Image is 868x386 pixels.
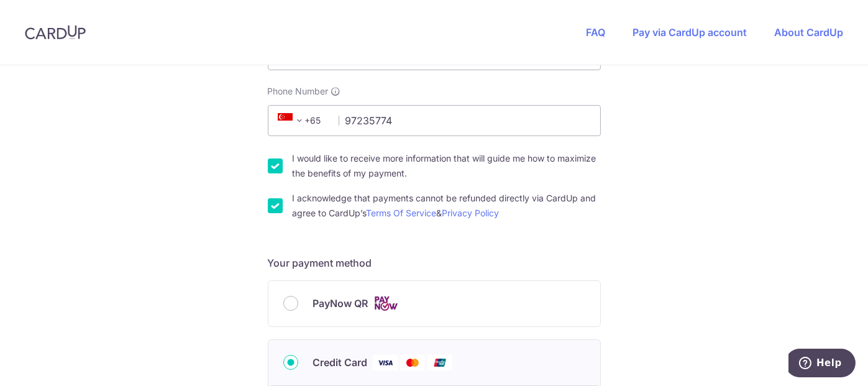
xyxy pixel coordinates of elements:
img: Union Pay [427,355,452,370]
h5: Your payment method [268,255,601,270]
a: About CardUp [774,26,843,39]
img: Mastercard [400,355,425,370]
span: Phone Number [268,85,329,98]
a: FAQ [586,26,605,39]
label: I would like to receive more information that will guide me how to maximize the benefits of my pa... [293,151,601,181]
label: I acknowledge that payments cannot be refunded directly via CardUp and agree to CardUp’s & [293,191,601,221]
span: PayNow QR [313,296,368,311]
img: Visa [373,355,398,370]
iframe: Opens a widget where you can find more information [788,349,856,380]
a: Privacy Policy [442,208,500,218]
img: Cards logo [373,296,398,311]
span: +65 [274,113,330,128]
a: Terms Of Service [367,208,437,218]
div: Credit Card Visa Mastercard Union Pay [283,355,585,370]
span: +65 [278,113,308,128]
a: Pay via CardUp account [633,26,747,39]
img: CardUp [25,25,86,40]
div: PayNow QR Cards logo [283,296,585,311]
span: Credit Card [313,355,368,370]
